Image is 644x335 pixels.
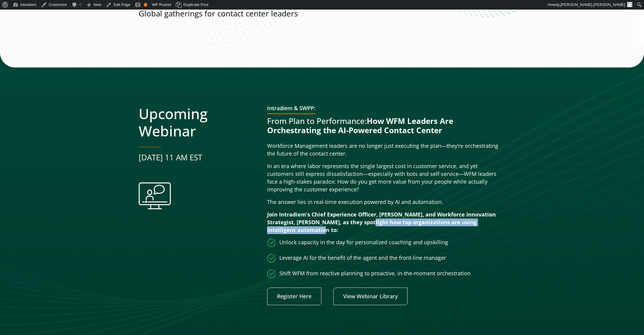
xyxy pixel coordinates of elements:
p: Workforce Management leaders are no longer just executing the plan—they’re orchestrating the futu... [267,142,505,158]
strong: How WFM Leaders Are Orchestrating the AI-Powered Contact Center [267,116,453,136]
h2: Upcoming Webinar [139,105,258,139]
span: [PERSON_NAME].[PERSON_NAME] [561,2,625,7]
li: Shift WFM from reactive planning to proactive, in-the-moment orchestration [267,270,505,278]
a: Link opens in a new window [333,288,408,305]
li: Unlock capacity in the day for personalized coaching and upskilling [267,239,505,247]
li: Leverage AI for the benefit of the agent and the front-line manager [267,254,505,262]
a: Link opens in a new window [267,288,321,305]
strong: Join Intradiem’s Chief Experience Officer, [PERSON_NAME], and Workforce Innovation Strategist, [P... [267,211,496,233]
h3: From Plan to Performance: [267,116,505,135]
p: In an era where labor represents the single largest cost in customer service, and yet customers s... [267,162,505,193]
p: Global gatherings for contact center leaders [139,8,505,19]
h3: Intradiem & SWPP: [267,105,315,114]
div: OK [144,3,147,7]
p: The answer lies in real-time execution powered by AI and automation. [267,198,505,206]
p: [DATE] 11 AM EST [139,152,258,163]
